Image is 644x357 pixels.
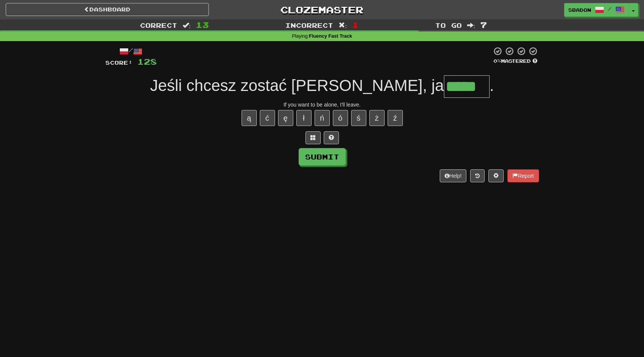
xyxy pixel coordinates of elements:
[305,131,321,144] button: Switch sentence to multiple choice alt+p
[339,22,347,29] span: :
[493,58,501,64] span: 0 %
[315,110,330,126] button: ń
[467,22,475,29] span: :
[260,110,275,126] button: ć
[105,59,133,66] span: Score:
[369,110,385,126] button: ż
[324,131,339,144] button: Single letter hint - you only get 1 per sentence and score half the points! alt+h
[105,46,157,56] div: /
[352,20,359,29] span: 1
[150,76,444,94] span: Jeśli chcesz zostać [PERSON_NAME], ja
[492,58,539,65] div: Mastered
[440,169,467,182] button: Help!
[299,148,346,166] button: Submit
[196,20,209,29] span: 13
[564,3,629,17] a: sbadon /
[333,110,348,126] button: ó
[388,110,403,126] button: ź
[568,6,591,13] span: sbadon
[183,22,191,29] span: :
[140,21,177,29] span: Correct
[309,33,352,39] strong: Fluency Fast Track
[470,169,485,182] button: Round history (alt+y)
[296,110,312,126] button: ł
[220,3,423,16] a: Clozemaster
[608,6,612,11] span: /
[285,21,333,29] span: Incorrect
[351,110,366,126] button: ś
[242,110,257,126] button: ą
[435,21,462,29] span: To go
[480,20,487,29] span: 7
[6,3,209,16] a: Dashboard
[105,101,539,108] div: If you want to be alone, I'll leave.
[507,169,539,182] button: Report
[278,110,293,126] button: ę
[490,76,494,94] span: .
[137,57,157,66] span: 128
